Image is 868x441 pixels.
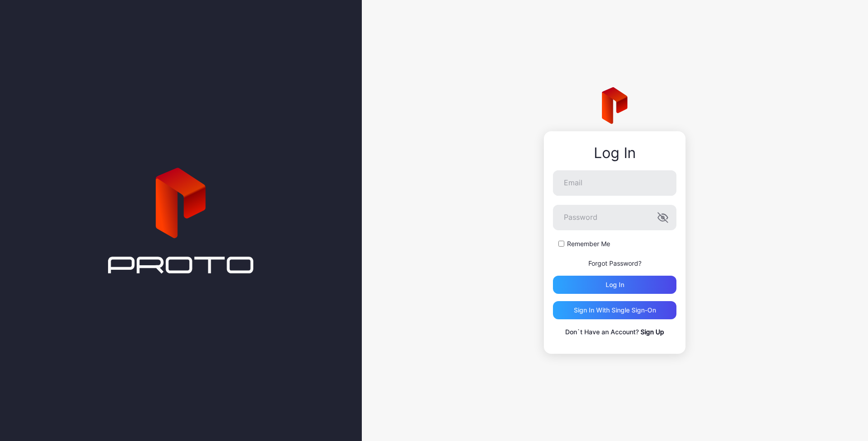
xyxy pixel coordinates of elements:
[553,205,676,230] input: Password
[606,281,624,288] div: Log in
[553,301,676,319] button: Sign in With Single Sign-On
[553,170,676,196] input: Email
[553,145,676,161] div: Log In
[657,212,668,223] button: Password
[588,259,641,267] a: Forgot Password?
[574,307,656,314] div: Sign in With Single Sign-On
[567,239,610,248] label: Remember Me
[553,276,676,294] button: Log in
[641,328,664,336] a: Sign Up
[553,327,676,337] p: Don`t Have an Account?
